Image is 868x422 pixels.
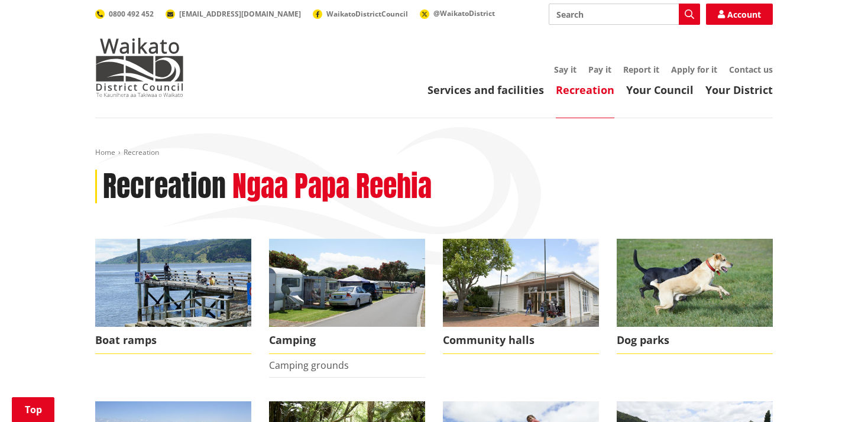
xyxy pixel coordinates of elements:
[95,147,115,157] a: Home
[729,64,773,75] a: Contact us
[556,83,614,97] a: Recreation
[269,239,425,327] img: camping-ground-v2
[705,83,773,97] a: Your District
[623,64,659,75] a: Report it
[95,148,773,158] nav: breadcrumb
[626,83,694,97] a: Your Council
[588,64,611,75] a: Pay it
[95,38,184,97] img: Waikato District Council - Te Kaunihera aa Takiwaa o Waikato
[179,9,301,19] span: [EMAIL_ADDRESS][DOMAIN_NAME]
[103,170,226,204] h1: Recreation
[706,4,773,25] a: Account
[313,9,408,19] a: WaikatoDistrictCouncil
[427,83,544,97] a: Services and facilities
[166,9,301,19] a: [EMAIL_ADDRESS][DOMAIN_NAME]
[420,8,495,18] a: @WaikatoDistrict
[617,239,773,327] img: Find your local dog park
[12,397,54,422] a: Top
[443,327,599,354] span: Community halls
[443,239,599,327] img: Ngaruawahia Memorial Hall
[124,147,159,157] span: Recreation
[269,359,349,372] a: Camping grounds
[433,8,495,18] span: @WaikatoDistrict
[617,239,773,354] a: Find your local dog park Dog parks
[95,327,251,354] span: Boat ramps
[269,239,425,354] a: camping-ground-v2 Camping
[232,170,432,204] h2: Ngaa Papa Reehia
[617,327,773,354] span: Dog parks
[269,327,425,354] span: Camping
[443,239,599,354] a: Ngaruawahia Memorial Hall Community halls
[326,9,408,19] span: WaikatoDistrictCouncil
[671,64,717,75] a: Apply for it
[549,4,700,25] input: Search input
[95,239,251,354] a: Port Waikato council maintained boat ramp Boat ramps
[109,9,154,19] span: 0800 492 452
[554,64,576,75] a: Say it
[95,239,251,327] img: Port Waikato boat ramp
[95,9,154,19] a: 0800 492 452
